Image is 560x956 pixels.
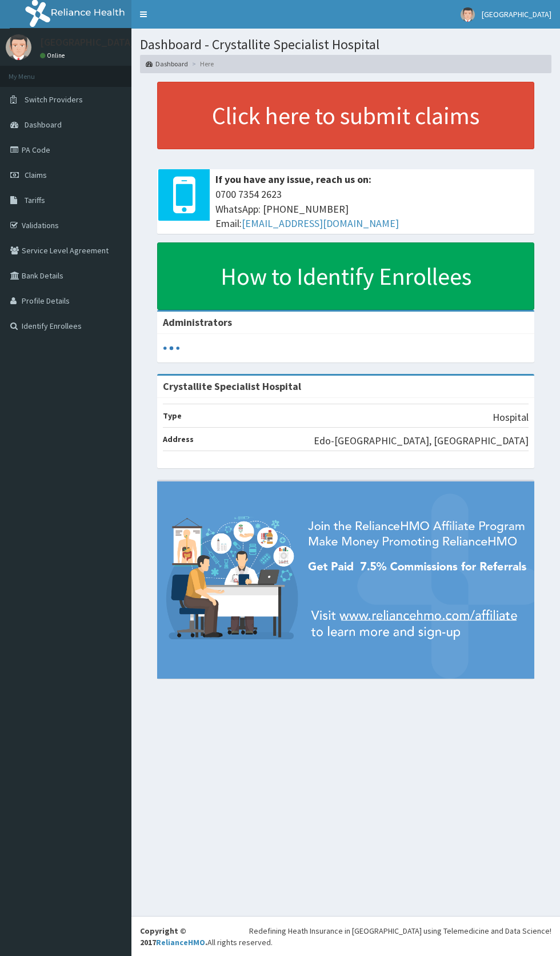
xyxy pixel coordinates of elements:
span: Switch Providers [25,94,83,105]
span: Tariffs [25,195,45,205]
b: Administrators [163,316,232,329]
h1: Dashboard - Crystallite Specialist Hospital [140,37,551,52]
span: Claims [25,170,47,180]
p: [GEOGRAPHIC_DATA] [40,37,134,47]
a: Click here to submit claims [157,82,534,149]
a: How to Identify Enrollees [157,242,534,310]
div: Redefining Heath Insurance in [GEOGRAPHIC_DATA] using Telemedicine and Data Science! [249,925,551,937]
b: Address [163,434,194,444]
span: [GEOGRAPHIC_DATA] [482,9,551,19]
a: RelianceHMO [156,937,205,947]
b: If you have any issue, reach us on: [215,173,371,186]
p: Edo-[GEOGRAPHIC_DATA], [GEOGRAPHIC_DATA] [314,433,529,448]
li: Here [189,59,214,69]
img: User Image [6,34,31,60]
a: Dashboard [146,59,188,69]
a: Online [40,51,67,59]
span: Dashboard [25,120,62,130]
p: Hospital [493,410,529,425]
b: Type [163,411,182,421]
img: User Image [461,7,475,22]
span: 0700 7354 2623 WhatsApp: [PHONE_NUMBER] Email: [215,187,529,231]
strong: Crystallite Specialist Hospital [163,380,301,393]
svg: audio-loading [163,340,180,357]
img: provider-team-banner.png [157,481,534,679]
strong: Copyright © 2017 . [140,926,207,947]
a: [EMAIL_ADDRESS][DOMAIN_NAME] [242,217,399,230]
